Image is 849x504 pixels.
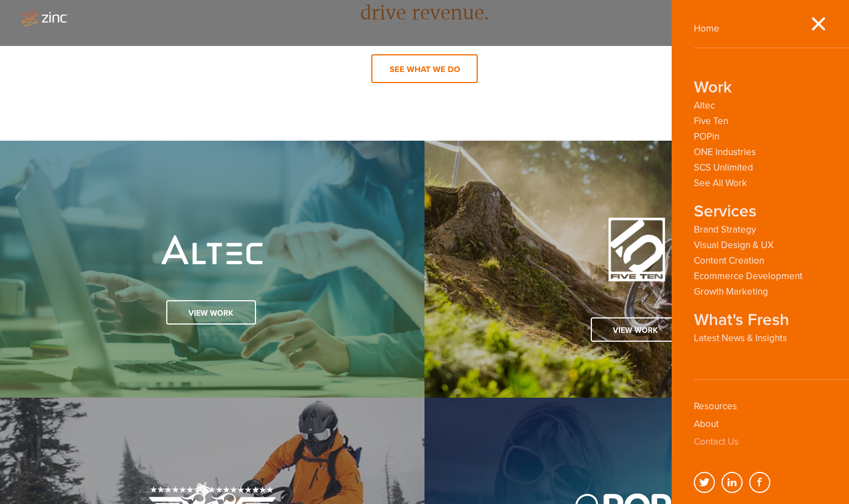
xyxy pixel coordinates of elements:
[166,300,256,325] a: View work
[694,100,715,111] a: Altec
[694,271,802,281] a: Ecommerce Development
[156,235,268,265] img: img-altec-logo-main.png
[694,418,719,430] a: About
[694,147,756,157] a: ONE Industries
[694,240,774,250] a: Visual Design & UX
[694,312,789,328] strong: What's Fresh
[694,178,747,188] a: See All Work
[694,116,728,126] a: Five Ten
[694,131,719,142] a: POPin
[591,317,681,342] a: View work
[694,255,764,266] a: Content Creation
[694,23,719,34] a: Home
[694,162,753,173] a: SCS Unlimited
[694,224,756,235] a: Brand Strategy
[694,80,732,95] strong: Work
[694,23,810,454] div: Navigation Menu
[694,436,739,448] a: Contact Us
[694,333,787,343] a: Latest News & Insights
[694,286,768,297] a: Growth Marketing
[371,54,478,83] a: See What We Do
[694,400,737,412] a: Resources
[587,217,687,282] img: fiveten-logo02.png
[694,204,756,219] strong: Services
